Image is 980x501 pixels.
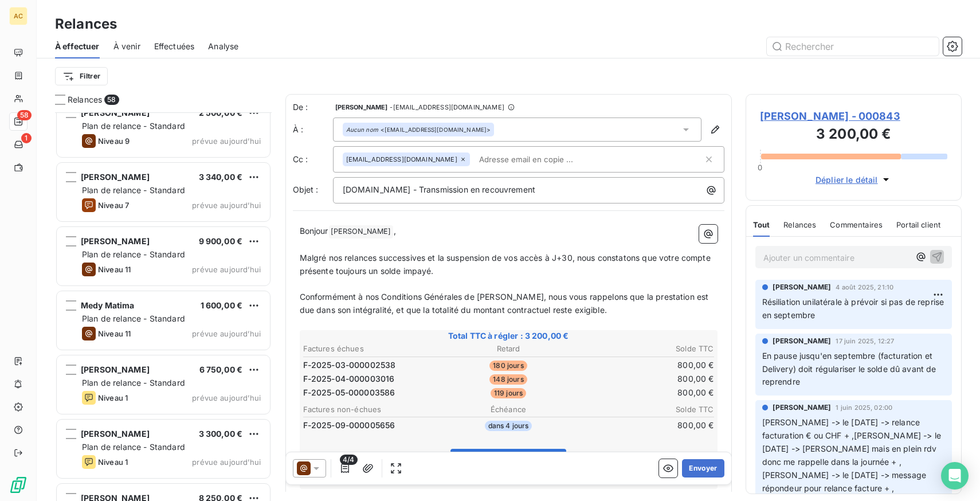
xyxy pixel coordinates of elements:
[303,404,439,416] th: Factures non-échues
[98,136,130,146] span: Niveau 9
[98,393,128,402] span: Niveau 1
[303,419,439,432] td: F-2025-09-000005656
[82,314,185,323] span: Plan de relance - Standard
[82,442,185,452] span: Plan de relance - Standard
[192,201,261,210] span: prévue aujourd’hui
[440,343,577,355] th: Retard
[293,124,333,135] label: À :
[812,173,895,186] button: Déplier le détail
[578,419,714,432] td: 800,00 €
[762,351,939,387] span: En pause jusqu'en septembre (facturation et Delivery) doit régulariser le solde dû avant de repre...
[896,220,940,229] span: Portail client
[836,284,893,291] span: 4 août 2025, 21:10
[941,462,969,490] div: Open Intercom Messenger
[55,41,100,52] span: À effectuer
[98,329,131,338] span: Niveau 11
[491,388,526,398] span: 119 jours
[485,421,532,431] span: dans 4 jours
[346,156,457,163] span: [EMAIL_ADDRESS][DOMAIN_NAME]
[98,457,128,467] span: Niveau 1
[767,37,939,56] input: Rechercher
[192,393,261,402] span: prévue aujourd’hui
[82,121,185,131] span: Plan de relance - Standard
[489,374,527,385] span: 148 jours
[390,104,504,111] span: - [EMAIL_ADDRESS][DOMAIN_NAME]
[104,95,119,105] span: 58
[192,265,261,274] span: prévue aujourd’hui
[98,265,131,274] span: Niveau 11
[836,404,892,411] span: 1 juin 2025, 02:00
[293,101,333,113] span: De :
[346,126,491,134] div: <[EMAIL_ADDRESS][DOMAIN_NAME]>
[758,163,762,172] span: 0
[816,174,878,186] span: Déplier le détail
[760,108,948,124] span: [PERSON_NAME] - 000843
[21,133,32,143] span: 1
[113,41,140,52] span: À venir
[303,373,395,385] span: F-2025-04-000003016
[773,402,832,413] span: [PERSON_NAME]
[578,343,714,355] th: Solde TTC
[475,151,607,168] input: Adresse email en copie ...
[9,476,28,494] img: Logo LeanPay
[762,297,947,320] span: Résiliation unilatérale à prévoir si pas de reprise en septembre
[335,104,388,111] span: [PERSON_NAME]
[329,225,393,238] span: [PERSON_NAME]
[836,338,894,345] span: 17 juin 2025, 12:27
[773,282,832,292] span: [PERSON_NAME]
[578,373,714,385] td: 800,00 €
[783,220,816,229] span: Relances
[343,185,536,194] span: [DOMAIN_NAME] - Transmission en recouvrement
[300,253,713,276] span: Malgré nos relances successives et la suspension de vos accès à J+30, nous constatons que votre c...
[293,185,319,194] span: Objet :
[303,343,439,355] th: Factures échues
[192,329,261,338] span: prévue aujourd’hui
[199,236,243,246] span: 9 900,00 €
[830,220,883,229] span: Commentaires
[55,67,108,85] button: Filtrer
[82,249,185,259] span: Plan de relance - Standard
[199,365,243,374] span: 6 750,00 €
[760,124,948,147] h3: 3 200,00 €
[55,112,272,501] div: grid
[17,110,32,120] span: 58
[201,300,243,310] span: 1 600,00 €
[753,220,770,229] span: Tout
[82,378,185,388] span: Plan de relance - Standard
[55,14,117,34] h3: Relances
[303,359,396,371] span: F-2025-03-000002538
[578,386,714,399] td: 800,00 €
[440,404,577,416] th: Échéance
[300,292,711,315] span: Conformément à nos Conditions Générales de [PERSON_NAME], nous vous rappelons que la prestation e...
[578,359,714,371] td: 800,00 €
[773,336,832,346] span: [PERSON_NAME]
[192,136,261,146] span: prévue aujourd’hui
[68,94,102,105] span: Relances
[394,226,396,236] span: ,
[81,300,135,310] span: Medy Matima
[81,172,150,182] span: [PERSON_NAME]
[682,459,724,477] button: Envoyer
[199,108,243,118] span: 2 500,00 €
[346,126,378,134] em: Aucun nom
[192,457,261,467] span: prévue aujourd’hui
[98,201,129,210] span: Niveau 7
[81,365,150,374] span: [PERSON_NAME]
[578,404,714,416] th: Solde TTC
[82,185,185,195] span: Plan de relance - Standard
[301,330,716,342] span: Total TTC à régler : 3 200,00 €
[340,455,357,465] span: 4/4
[199,429,243,439] span: 3 300,00 €
[199,172,243,182] span: 3 340,00 €
[300,226,328,236] span: Bonjour
[489,361,527,371] span: 180 jours
[208,41,238,52] span: Analyse
[293,154,333,165] label: Cc :
[81,108,150,118] span: [PERSON_NAME]
[81,429,150,439] span: [PERSON_NAME]
[154,41,195,52] span: Effectuées
[303,387,395,398] span: F-2025-05-000003586
[9,7,28,25] div: AC
[81,236,150,246] span: [PERSON_NAME]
